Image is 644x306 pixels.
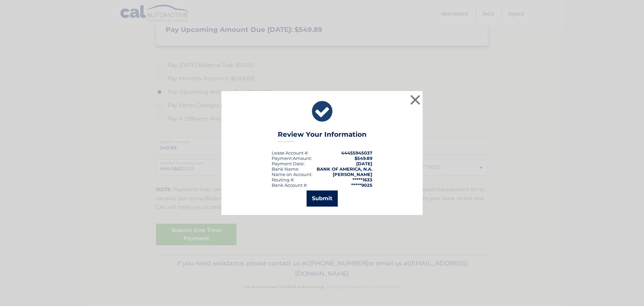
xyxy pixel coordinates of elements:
strong: BANK OF AMERICA, N.A. [317,166,372,172]
button: Submit [307,190,338,207]
div: Payment Amount: [272,156,312,161]
div: Bank Account #: [272,182,308,188]
div: Routing #: [272,177,294,182]
div: : [272,161,305,166]
span: [DATE] [356,161,372,166]
h3: Review Your Information [278,130,367,142]
strong: [PERSON_NAME] [333,172,372,177]
span: $549.89 [355,156,372,161]
div: Lease Account #: [272,150,309,156]
strong: 44455945037 [341,150,372,156]
span: Payment Date [272,161,304,166]
button: × [409,93,422,106]
div: Bank Name: [272,166,299,172]
div: Name on Account: [272,172,312,177]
